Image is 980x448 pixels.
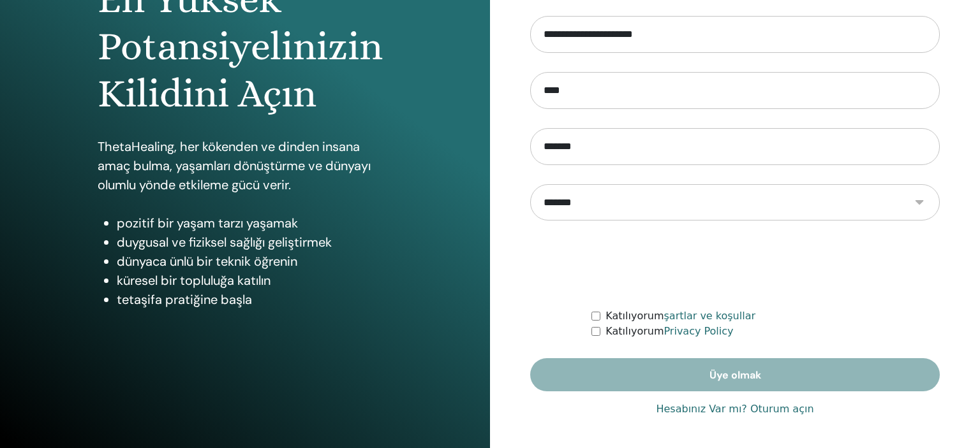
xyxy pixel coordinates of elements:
[664,310,755,322] a: şartlar ve koşullar
[117,271,392,290] li: küresel bir topluluğa katılın
[98,137,392,194] p: ThetaHealing, her kökenden ve dinden insana amaç bulma, yaşamları dönüştürme ve dünyayı olumlu yö...
[656,401,813,417] a: Hesabınız Var mı? Oturum açın
[664,325,733,337] a: Privacy Policy
[638,240,832,289] iframe: reCAPTCHA
[117,252,392,271] li: dünyaca ünlü bir teknik öğrenin
[117,213,392,233] li: pozitif bir yaşam tarzı yaşamak
[605,308,755,324] label: Katılıyorum
[605,324,733,339] label: Katılıyorum
[117,233,392,252] li: duygusal ve fiziksel sağlığı geliştirmek
[117,290,392,309] li: tetaşifa pratiğine başla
